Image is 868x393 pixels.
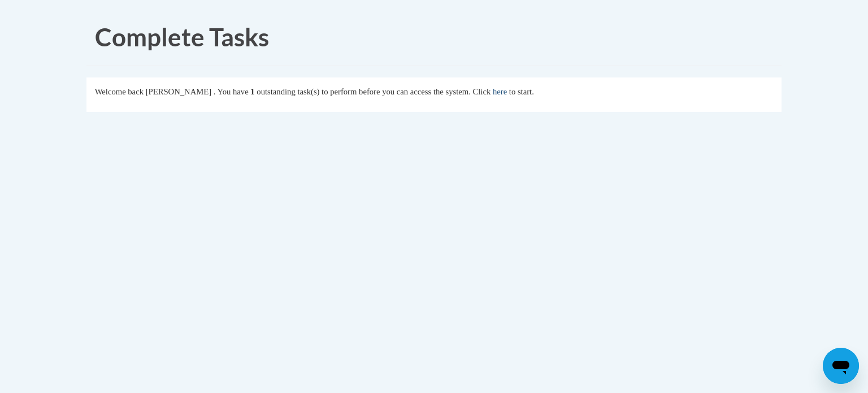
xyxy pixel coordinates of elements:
[257,87,491,96] span: outstanding task(s) to perform before you can access the system. Click
[823,348,859,384] iframe: Button to launch messaging window
[95,22,269,51] span: Complete Tasks
[509,87,534,96] span: to start.
[146,87,211,96] span: [PERSON_NAME]
[214,87,249,96] span: . You have
[493,87,507,96] a: here
[250,87,254,96] span: 1
[95,87,144,96] span: Welcome back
